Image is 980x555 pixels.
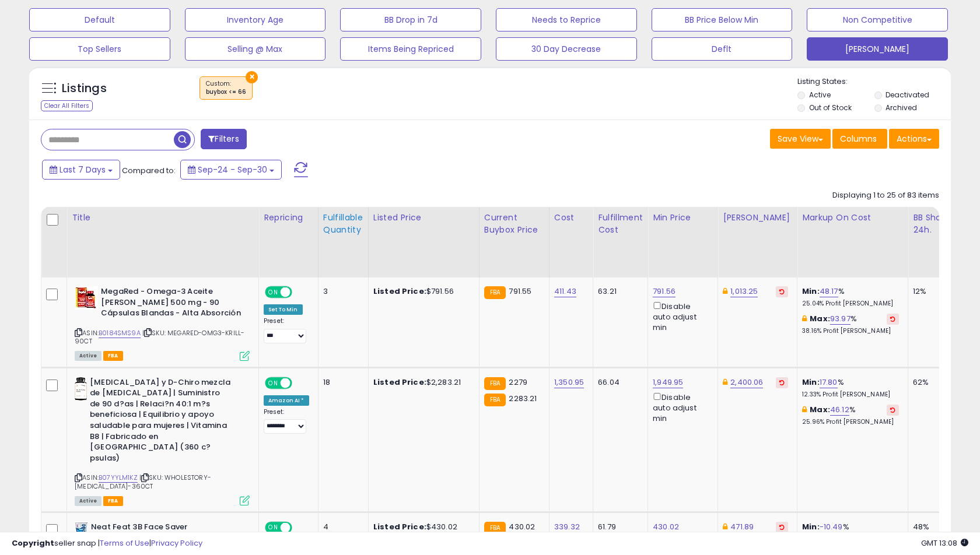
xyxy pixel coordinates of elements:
[323,377,359,388] div: 18
[290,378,309,388] span: OFF
[913,286,951,297] div: 12%
[830,313,850,325] a: 93.97
[802,418,899,426] p: 25.96% Profit [PERSON_NAME]
[206,88,246,96] div: buybox <= 66
[266,378,281,388] span: ON
[802,212,903,224] div: Markup on Cost
[797,76,950,87] p: Listing States:
[198,164,267,175] span: Sep-24 - Sep-30
[75,377,87,401] img: 31GrCizRtuL._SL40_.jpg
[264,395,309,406] div: Amazon AI *
[598,377,639,388] div: 66.04
[730,286,758,297] a: 1,013.25
[840,133,877,145] span: Columns
[101,286,243,322] b: MegaRed - Omega-3 Aceite [PERSON_NAME] 500 mg - 90 Cápsulas Blandas - Alta Absorción
[42,160,120,180] button: Last 7 Days
[90,377,232,467] b: [MEDICAL_DATA] y D-Chiro mezcla de [MEDICAL_DATA] | Suministro de 90 d?as | Relaci?n 40:1 m?s ben...
[246,71,258,83] button: ×
[484,212,544,236] div: Current Buybox Price
[266,287,281,297] span: ON
[484,377,506,390] small: FBA
[809,90,831,100] label: Active
[730,377,763,388] a: 2,400.06
[75,496,101,506] span: All listings currently available for purchase on Amazon
[554,212,588,224] div: Cost
[802,300,899,308] p: 25.04% Profit [PERSON_NAME]
[340,37,481,61] button: Items Being Repriced
[103,496,123,506] span: FBA
[60,164,106,175] span: Last 7 Days
[373,212,474,224] div: Listed Price
[75,351,101,361] span: All listings currently available for purchase on Amazon
[509,377,527,388] span: 2279
[99,328,141,338] a: B0184SMS9A
[373,286,426,297] b: Listed Price:
[373,286,470,297] div: $791.56
[652,8,793,31] button: BB Price Below Min
[802,377,899,399] div: %
[802,286,899,308] div: %
[75,328,244,346] span: | SKU: MEGARED-OMG3-KRILL-90CT
[75,286,98,310] img: 51oqtlmNK3L._SL40_.jpg
[913,212,956,236] div: BB Share 24h.
[921,538,968,549] span: 2025-10-8 13:08 GMT
[75,286,250,360] div: ASIN:
[185,37,326,61] button: Selling @ Max
[496,8,637,31] button: Needs to Reprice
[807,37,948,61] button: [PERSON_NAME]
[62,80,107,97] h5: Listings
[652,37,793,61] button: Deflt
[75,377,250,505] div: ASIN:
[802,405,899,426] div: %
[75,473,211,490] span: | SKU: WHOLESTORY-[MEDICAL_DATA]-360CT
[598,212,643,236] div: Fulfillment Cost
[653,300,709,333] div: Disable auto adjust min
[29,37,170,61] button: Top Sellers
[598,286,639,297] div: 63.21
[810,313,830,324] b: Max:
[12,538,54,549] strong: Copyright
[12,538,202,549] div: seller snap | |
[820,286,838,297] a: 48.17
[185,8,326,31] button: Inventory Age
[554,286,576,297] a: 411.43
[832,129,887,149] button: Columns
[802,286,820,297] b: Min:
[653,377,683,388] a: 1,949.95
[323,212,363,236] div: Fulfillable Quantity
[496,37,637,61] button: 30 Day Decrease
[290,287,309,297] span: OFF
[802,391,899,399] p: 12.33% Profit [PERSON_NAME]
[832,190,939,201] div: Displaying 1 to 25 of 83 items
[889,129,939,149] button: Actions
[770,129,831,149] button: Save View
[830,404,849,416] a: 46.12
[484,286,506,299] small: FBA
[323,286,359,297] div: 3
[99,473,138,483] a: B07YYLM1KZ
[180,160,282,180] button: Sep-24 - Sep-30
[802,314,899,335] div: %
[820,377,838,388] a: 17.80
[653,212,713,224] div: Min Price
[802,377,820,388] b: Min:
[103,351,123,361] span: FBA
[264,408,309,434] div: Preset:
[206,79,246,97] span: Custom:
[72,212,254,224] div: Title
[810,404,830,415] b: Max:
[885,90,929,100] label: Deactivated
[264,212,313,224] div: Repricing
[264,304,303,315] div: Set To Min
[29,8,170,31] button: Default
[797,207,908,277] th: The percentage added to the cost of goods (COGS) that forms the calculator for Min & Max prices.
[723,212,792,224] div: [PERSON_NAME]
[554,377,584,388] a: 1,350.95
[885,103,917,113] label: Archived
[802,327,899,335] p: 38.16% Profit [PERSON_NAME]
[653,391,709,424] div: Disable auto adjust min
[264,317,309,343] div: Preset:
[373,377,470,388] div: $2,283.21
[373,377,426,388] b: Listed Price:
[509,286,531,297] span: 791.55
